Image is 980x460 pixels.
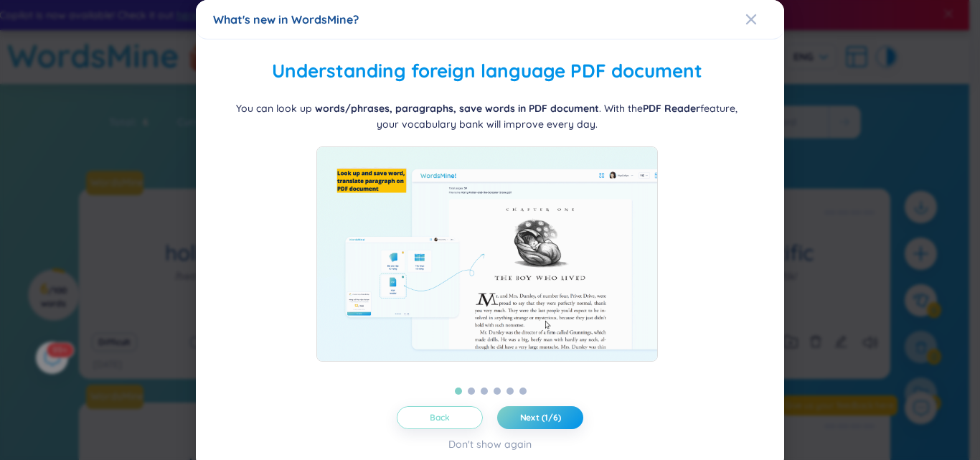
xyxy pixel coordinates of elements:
h2: Understanding foreign language PDF document [213,57,760,86]
button: Back [397,406,483,429]
b: words/phrases, paragraphs, save words in PDF document [315,102,599,115]
button: 6 [519,388,527,395]
button: 5 [507,388,514,395]
span: Back [430,412,451,423]
span: Next (1/6) [520,412,561,423]
button: 3 [481,388,488,395]
button: 1 [455,388,462,395]
b: PDF Reader [643,102,700,115]
span: You can look up . With the feature, your vocabulary bank will improve every day. [236,102,738,131]
div: What's new in WordsMine? [213,11,767,27]
button: 4 [494,388,501,395]
button: Next (1/6) [497,406,583,429]
div: Don't show again [448,436,532,452]
button: 2 [468,388,475,395]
